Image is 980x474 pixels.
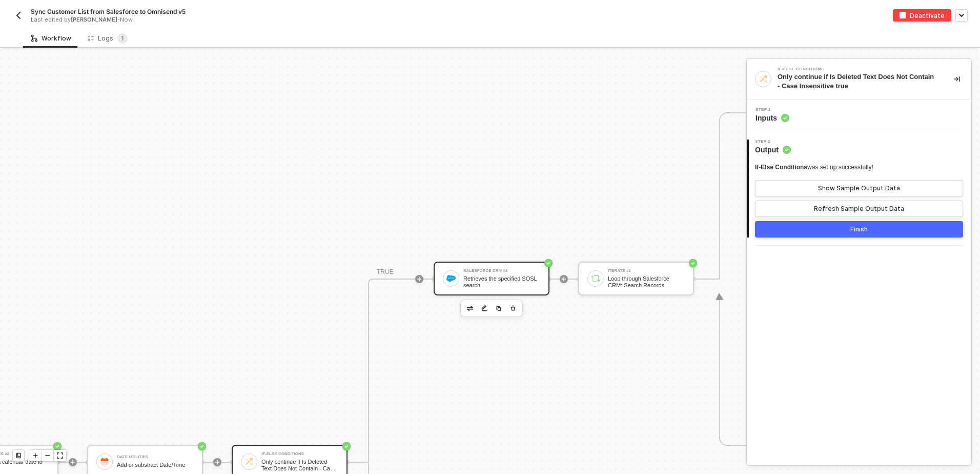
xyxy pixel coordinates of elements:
div: Step 1Inputs [747,108,971,123]
div: Iterate #2 [608,269,685,273]
span: icon-success-page [342,442,351,450]
div: Add or substract Date/Time [117,462,194,468]
button: back [12,9,25,22]
div: Refresh Sample Output Data [814,205,904,213]
span: Sync Customer List from Salesforce to Omnisend v5 [31,7,186,16]
span: icon-minus [45,452,51,459]
img: icon [244,457,254,466]
div: Retrieves the specified SOSL search [463,275,540,288]
span: icon-play [32,452,38,459]
img: icon [591,274,600,283]
span: icon-play [561,276,567,282]
div: Show Sample Output Data [818,184,900,192]
div: If-Else Conditions [261,452,338,456]
span: [PERSON_NAME] [71,16,117,23]
span: icon-success-page [53,442,62,450]
span: icon-play [416,276,422,282]
img: icon [100,457,109,466]
span: icon-expand [57,452,63,459]
span: icon-success-page [544,259,553,267]
div: Only continue if Is Deleted Text Does Not Contain - Case Insensitive true [778,72,937,91]
div: Deactivate [910,11,945,20]
div: Step 2Output If-Else Conditionswas set up successfully!Show Sample Output DataRefresh Sample Outp... [747,140,971,238]
div: Logs [88,33,128,44]
span: icon-success-page [198,442,206,450]
img: integration-icon [759,74,768,84]
span: Step 2 [755,140,791,144]
div: was set up successfully! [755,163,873,172]
button: Refresh Sample Output Data [755,201,963,217]
span: Output [755,145,791,155]
span: icon-collapse-right [954,76,960,82]
div: Salesforce CRM #3 [463,269,540,273]
span: icon-play [214,459,220,465]
div: If-Else Conditions [778,67,931,71]
img: deactivate [900,12,906,18]
img: icon [446,274,456,283]
div: Finish [850,225,868,233]
img: edit-cred [481,305,487,312]
span: icon-play [70,459,76,465]
img: back [14,11,23,19]
div: Loop through Salesforce CRM: Search Records [608,275,685,288]
span: 1 [121,34,124,42]
button: edit-cred [478,302,491,314]
div: Last edited by - Now [31,16,466,24]
sup: 1 [117,33,128,44]
button: Finish [755,221,963,238]
span: icon-success-page [689,259,697,267]
img: copy-block [496,305,502,311]
button: deactivateDeactivate [893,9,951,22]
img: edit-cred [467,306,473,311]
button: copy-block [493,302,505,314]
div: TRUE [377,267,394,277]
div: Workflow [31,34,71,43]
button: edit-cred [464,302,476,314]
div: Date Utilities [117,455,194,459]
div: Only continue if Is Deleted Text Does Not Contain - Case Insensitive true [261,459,338,471]
button: Show Sample Output Data [755,180,963,196]
span: Step 1 [756,108,789,112]
span: If-Else Conditions [755,164,807,171]
span: Inputs [756,113,789,123]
